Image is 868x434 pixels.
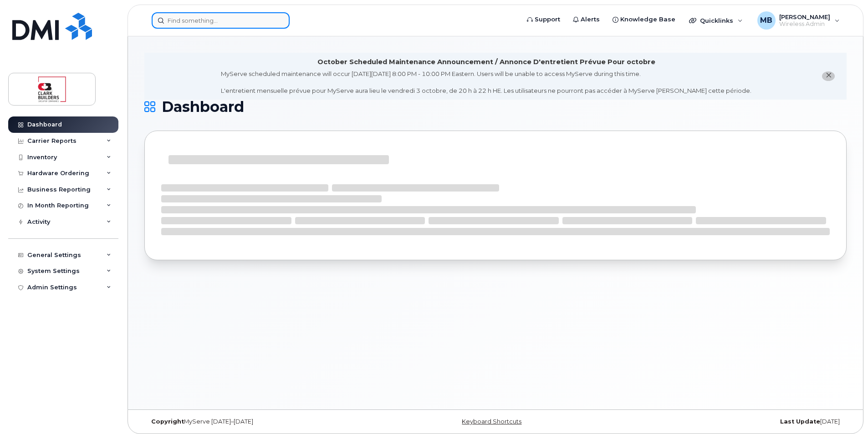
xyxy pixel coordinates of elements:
[317,57,655,67] div: October Scheduled Maintenance Announcement / Annonce D'entretient Prévue Pour octobre
[822,71,835,81] button: close notification
[162,100,244,114] span: Dashboard
[151,418,184,425] strong: Copyright
[780,418,820,425] strong: Last Update
[462,418,521,425] a: Keyboard Shortcuts
[144,418,378,425] div: MyServe [DATE]–[DATE]
[221,70,751,95] div: MyServe scheduled maintenance will occur [DATE][DATE] 8:00 PM - 10:00 PM Eastern. Users will be u...
[613,418,847,425] div: [DATE]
